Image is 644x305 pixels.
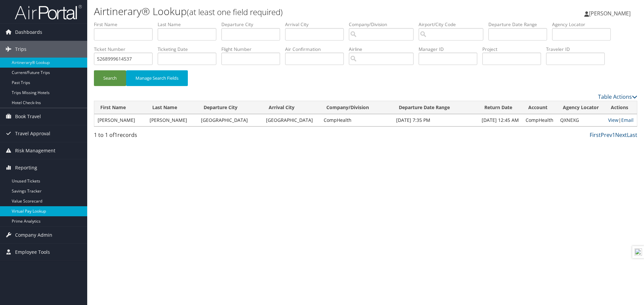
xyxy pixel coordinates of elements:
th: Company/Division [320,101,393,114]
label: Company/Division [349,21,419,28]
th: Actions [605,101,637,114]
label: Ticketing Date [158,46,221,53]
label: Arrival City [285,21,349,28]
th: Last Name: activate to sort column ascending [146,101,198,114]
td: | [605,114,637,126]
td: [DATE] 12:45 AM [478,114,522,126]
button: Manage Search Fields [126,70,188,86]
td: [PERSON_NAME] [146,114,198,126]
th: Return Date: activate to sort column ascending [478,101,522,114]
a: [PERSON_NAME] [584,3,637,23]
button: Search [94,70,126,86]
label: Project [482,46,546,53]
a: Next [615,131,627,139]
label: Ticket Number [94,46,158,53]
label: Flight Number [221,46,285,53]
span: [PERSON_NAME] [589,10,631,17]
td: [PERSON_NAME] [94,114,146,126]
th: Departure Date Range: activate to sort column ascending [393,101,478,114]
label: First Name [94,21,158,28]
div: 1 to 1 of records [94,131,222,142]
span: Risk Management [15,142,55,159]
small: (at least one field required) [187,6,283,17]
th: Departure City: activate to sort column ascending [198,101,262,114]
span: 1 [114,131,117,139]
th: Account: activate to sort column ascending [522,101,557,114]
span: Travel Approval [15,125,50,142]
label: Air Confirmation [285,46,349,53]
label: Airport/City Code [419,21,488,28]
a: Email [621,117,634,123]
th: Agency Locator: activate to sort column ascending [557,101,605,114]
a: Prev [601,131,612,139]
label: Traveler ID [546,46,610,53]
a: 1 [612,131,615,139]
td: [GEOGRAPHIC_DATA] [263,114,320,126]
h1: Airtinerary® Lookup [94,4,456,18]
th: Arrival City: activate to sort column ascending [263,101,320,114]
label: Manager ID [419,46,482,53]
span: Reporting [15,159,37,176]
a: First [590,131,601,139]
label: Last Name [158,21,221,28]
span: Dashboards [15,24,42,41]
label: Departure City [221,21,285,28]
a: View [608,117,619,123]
img: airportal-logo.png [15,4,82,20]
td: [DATE] 7:35 PM [393,114,478,126]
span: Employee Tools [15,244,50,260]
td: CompHealth [522,114,557,126]
span: Trips [15,41,26,58]
label: Agency Locator [552,21,616,28]
span: Book Travel [15,108,41,125]
td: [GEOGRAPHIC_DATA] [198,114,262,126]
th: First Name: activate to sort column ascending [94,101,146,114]
a: Table Actions [598,93,637,100]
td: QXNEXG [557,114,605,126]
span: Company Admin [15,227,52,243]
label: Airline [349,46,419,53]
a: Last [627,131,637,139]
td: CompHealth [320,114,393,126]
label: Departure Date Range [488,21,552,28]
